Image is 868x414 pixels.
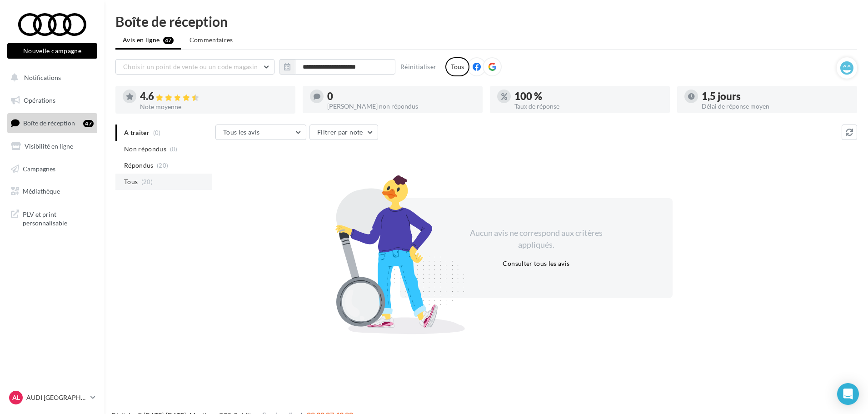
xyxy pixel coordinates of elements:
[397,61,440,72] button: Réinitialiser
[702,103,850,110] div: Délai de réponse moyen
[115,15,857,28] div: Boîte de réception
[124,177,138,186] span: Tous
[499,258,573,269] button: Consulter tous les avis
[124,145,166,154] span: Non répondus
[190,35,233,45] span: Commentaires
[309,125,378,140] button: Filtrer par note
[140,91,288,102] div: 4.6
[5,205,99,231] a: PLV et print personnalisable
[5,182,99,201] a: Médiathèque
[24,96,55,104] span: Opérations
[7,389,97,406] a: AL AUDI [GEOGRAPHIC_DATA]
[115,59,274,75] button: Choisir un point de vente ou un code magasin
[5,113,99,133] a: Boîte de réception47
[26,393,87,402] p: AUDI [GEOGRAPHIC_DATA]
[458,227,614,250] div: Aucun avis ne correspond aux critères appliqués.
[514,91,663,101] div: 100 %
[140,104,288,110] div: Note moyenne
[23,187,60,195] span: Médiathèque
[5,137,99,156] a: Visibilité en ligne
[24,74,61,81] span: Notifications
[141,178,153,185] span: (20)
[5,68,95,87] button: Notifications
[327,103,475,110] div: [PERSON_NAME] non répondus
[23,208,94,228] span: PLV et print personnalisable
[7,43,97,59] button: Nouvelle campagne
[5,160,99,179] a: Campagnes
[223,128,260,136] span: Tous les avis
[123,63,258,70] span: Choisir un point de vente ou un code magasin
[170,145,178,153] span: (0)
[837,383,859,405] div: Open Intercom Messenger
[25,142,73,150] span: Visibilité en ligne
[157,162,168,169] span: (20)
[215,125,306,140] button: Tous les avis
[23,165,55,172] span: Campagnes
[12,393,20,402] span: AL
[5,91,99,110] a: Opérations
[514,103,663,110] div: Taux de réponse
[124,161,154,170] span: Répondus
[23,119,75,127] span: Boîte de réception
[445,57,469,76] div: Tous
[702,91,850,101] div: 1,5 jours
[83,120,94,127] div: 47
[327,91,475,101] div: 0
